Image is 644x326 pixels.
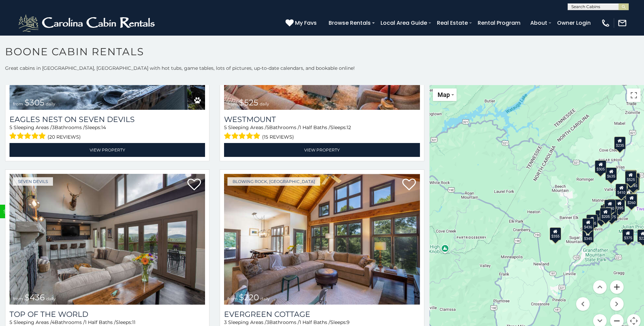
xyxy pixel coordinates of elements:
span: from [13,101,23,106]
a: Rental Program [474,17,524,29]
span: $305 [24,98,44,107]
span: 3 [52,124,55,130]
div: $210 [628,178,640,190]
span: Map [438,91,450,98]
button: Toggle fullscreen view [627,88,641,102]
div: $225 [626,193,638,206]
span: 3 [224,319,227,325]
a: View Property [224,143,420,157]
div: $235 [614,137,625,149]
span: 9 [347,319,350,325]
div: $230 [604,200,616,212]
button: Change map style [433,88,457,101]
div: $355 [550,227,561,240]
span: 1 Half Baths / [299,124,330,130]
a: My Favs [286,19,318,27]
a: About [527,17,551,29]
div: $410 [615,184,627,197]
div: Sleeping Areas / Bathrooms / Sleeps: [224,124,420,141]
div: $325 [603,204,614,217]
span: 14 [101,124,106,130]
div: $436 [582,218,594,231]
img: mail-regular-white.png [618,18,627,28]
a: Local Area Guide [377,17,430,29]
span: 5 [10,124,12,130]
span: My Favs [295,19,317,27]
div: Sleeping Areas / Bathrooms / Sleeps: [10,124,205,141]
div: $400 [607,199,619,212]
div: $245 [627,177,639,190]
a: Owner Login [554,17,594,29]
div: $275 [606,208,618,221]
span: 1 Half Baths / [85,319,116,325]
span: 3 [266,319,269,325]
a: Browse Rentals [325,17,374,29]
span: 5 [266,124,269,130]
div: $565 [625,170,637,183]
img: Top of the World [10,174,205,305]
span: $525 [239,98,258,107]
span: 4 [52,319,55,325]
span: 5 [224,124,227,130]
button: Move left [576,297,590,311]
span: 11 [132,319,135,325]
div: $525 [625,171,637,184]
span: daily [260,296,270,301]
span: daily [260,101,269,106]
a: Eagles Nest on Seven Devils [10,115,205,124]
button: Move up [593,280,607,294]
a: Top of the World [10,310,205,319]
span: daily [46,296,56,301]
span: (15 reviews) [262,133,294,141]
span: daily [46,101,55,106]
a: Seven Devils [13,177,53,186]
span: 5 [10,319,12,325]
div: $305 [586,215,598,227]
a: View Property [10,143,205,157]
a: Real Estate [434,17,471,29]
div: $360 [625,170,637,183]
a: Blowing Rock, [GEOGRAPHIC_DATA] [227,177,320,186]
span: from [13,296,23,301]
div: $375 [622,229,634,242]
span: $220 [239,292,259,302]
a: Add to favorites [187,178,201,192]
a: Add to favorites [402,178,416,192]
img: White-1-2.png [17,13,158,33]
div: $260 [626,194,637,207]
div: $395 [613,199,625,212]
img: phone-regular-white.png [601,18,610,28]
a: Westmount [224,115,420,124]
div: $349 [628,173,640,186]
span: (20 reviews) [48,133,81,141]
button: Move right [610,297,624,311]
img: Evergreen Cottage [224,174,420,305]
a: Evergreen Cottage from $220 daily [224,174,420,305]
span: 1 Half Baths / [299,319,330,325]
div: $635 [605,167,617,180]
button: Zoom in [610,280,624,294]
a: Evergreen Cottage [224,310,420,319]
span: from [227,101,238,106]
a: Top of the World from $436 daily [10,174,205,305]
div: $305 [595,160,606,173]
div: $205 [600,208,611,221]
span: 12 [347,124,351,130]
span: from [227,296,238,301]
span: $436 [24,292,45,302]
div: $345 [582,230,594,243]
